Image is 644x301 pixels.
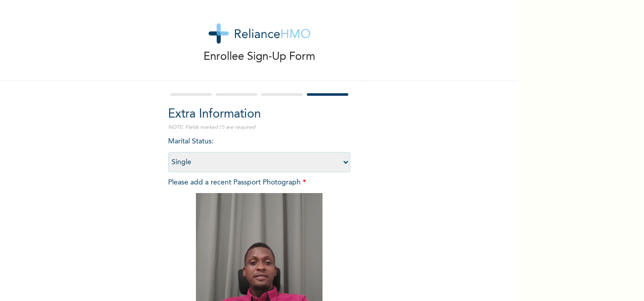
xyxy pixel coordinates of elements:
h2: Extra Information [168,105,350,124]
p: NOTE: Fields marked (*) are required [168,124,350,131]
p: Enrollee Sign-Up Form [204,49,315,65]
img: logo [209,23,310,44]
span: Marital Status : [168,138,350,166]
